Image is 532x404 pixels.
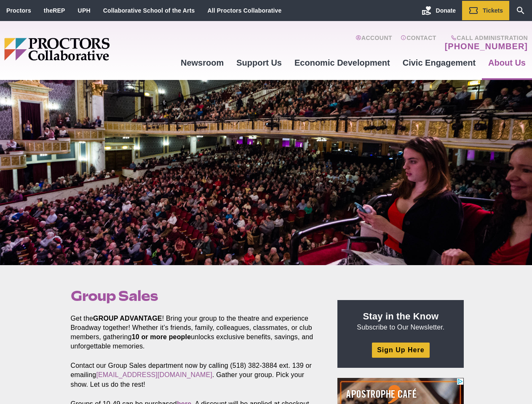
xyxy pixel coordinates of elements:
[93,315,162,322] strong: GROUP ADVANTAGE
[396,51,482,74] a: Civic Engagement
[436,7,456,14] span: Donate
[348,310,454,332] p: Subscribe to Our Newsletter.
[363,311,439,322] strong: Stay in the Know
[372,343,429,357] a: Sign Up Here
[6,7,31,14] a: Proctors
[415,1,462,20] a: Donate
[132,333,191,340] strong: 10 or more people
[78,7,91,14] a: UPH
[103,7,195,14] a: Collaborative School of the Arts
[401,35,436,51] a: Contact
[445,41,528,51] a: [PHONE_NUMBER]
[174,51,230,74] a: Newsroom
[71,314,318,351] p: Get the ! Bring your group to the theatre and experience Broadway together! Whether it’s friends,...
[483,7,503,14] span: Tickets
[482,51,532,74] a: About Us
[462,1,509,20] a: Tickets
[288,51,396,74] a: Economic Development
[442,35,528,41] span: Call Administration
[71,361,318,389] p: Contact our Group Sales department now by calling (518) 382-3884 ext. 139 or emailing . Gather yo...
[356,35,392,51] a: Account
[44,7,65,14] a: theREP
[71,288,318,304] h1: Group Sales
[207,7,281,14] a: All Proctors Collaborative
[96,371,212,378] a: [EMAIL_ADDRESS][DOMAIN_NAME]
[230,51,288,74] a: Support Us
[509,1,532,20] a: Search
[4,38,174,61] img: Proctors logo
